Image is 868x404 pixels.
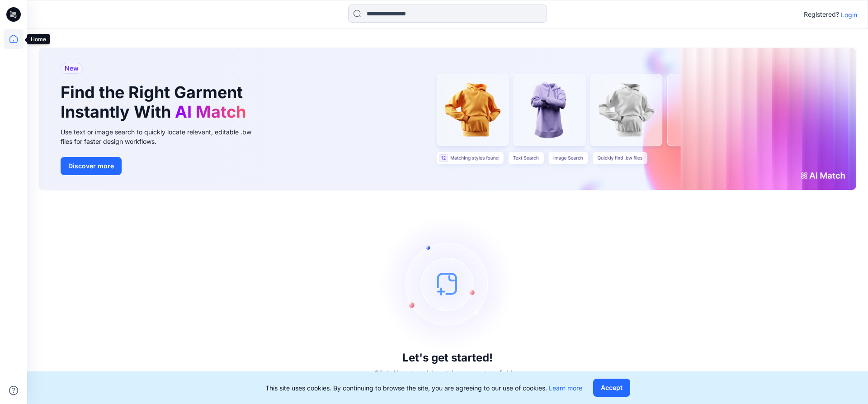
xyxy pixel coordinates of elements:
[549,384,582,392] a: Learn more
[61,83,250,122] h1: Find the Right Garment Instantly With
[374,368,521,379] p: Click New to add a style or create a folder.
[841,10,857,19] p: Login
[61,157,122,175] button: Discover more
[61,127,264,146] div: Use text or image search to quickly locate relevant, editable .bw files for faster design workflows.
[380,216,515,352] img: empty-state-image.svg
[402,352,493,364] h3: Let's get started!
[175,102,246,122] span: AI Match
[65,63,79,74] span: New
[265,383,582,393] p: This site uses cookies. By continuing to browse the site, you are agreeing to our use of cookies.
[593,379,630,397] button: Accept
[804,9,839,20] p: Registered?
